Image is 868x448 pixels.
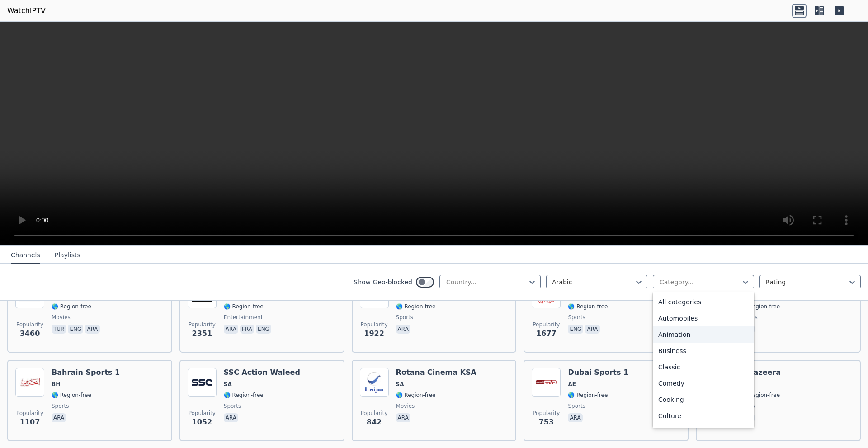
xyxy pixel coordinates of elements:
span: movies [52,314,71,321]
span: 🌎 Region-free [52,391,91,399]
div: Cooking [653,391,754,408]
p: ara [224,325,238,334]
span: 1052 [192,417,212,428]
img: Rotana Cinema KSA [360,368,389,397]
button: Channels [11,247,40,264]
p: eng [568,325,583,334]
span: sports [396,314,413,321]
span: AE [568,381,576,388]
p: ara [224,413,238,422]
span: SA [396,381,404,388]
img: SSC Action Waleed [188,368,217,397]
h6: SSC Action Waleed [224,368,300,377]
p: eng [68,325,83,334]
span: BH [52,381,60,388]
span: 🌎 Region-free [224,391,264,399]
span: sports [568,314,585,321]
span: 3460 [20,328,40,339]
span: 🌎 Region-free [568,303,608,310]
span: entertainment [224,314,263,321]
div: Comedy [653,375,754,391]
span: sports [52,402,69,410]
h6: Bahrain Sports 1 [52,368,120,377]
p: ara [396,325,410,334]
span: Popularity [533,321,560,328]
div: All categories [653,294,754,310]
p: ara [52,413,66,422]
img: Bahrain Sports 1 [15,368,44,397]
p: ara [85,325,99,334]
button: Playlists [55,247,80,264]
div: Culture [653,408,754,424]
span: 2351 [192,328,212,339]
span: Popularity [361,410,388,417]
span: 753 [539,417,554,428]
p: ara [568,413,582,422]
span: 🌎 Region-free [52,303,91,310]
span: Popularity [533,410,560,417]
img: Dubai Sports 1 [532,368,561,397]
span: 🌎 Region-free [568,391,608,399]
div: Classic [653,359,754,375]
div: Automobiles [653,310,754,326]
h6: Dubai Sports 1 [568,368,628,377]
span: 🌎 Region-free [740,303,780,310]
p: ara [585,325,599,334]
span: 1107 [20,417,40,428]
span: 🌎 Region-free [396,303,436,310]
p: ara [396,413,410,422]
span: SA [224,381,232,388]
span: 🌎 Region-free [740,391,780,399]
span: movies [396,402,415,410]
div: Documentary [653,424,754,440]
p: eng [256,325,271,334]
span: sports [568,402,585,410]
p: tur [52,325,66,334]
span: sports [224,402,241,410]
span: Popularity [16,410,43,417]
a: WatchIPTV [7,5,46,16]
div: Animation [653,326,754,343]
span: Popularity [189,321,216,328]
h6: Rotana Cinema KSA [396,368,476,377]
span: Popularity [16,321,43,328]
span: Popularity [361,321,388,328]
span: 🌎 Region-free [396,391,436,399]
span: 🌎 Region-free [224,303,264,310]
div: Business [653,343,754,359]
p: fra [240,325,254,334]
span: 1922 [364,328,384,339]
span: 1677 [536,328,557,339]
h6: Al Jazeera [740,368,781,377]
label: Show Geo-blocked [354,278,412,287]
span: 842 [367,417,382,428]
span: Popularity [189,410,216,417]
